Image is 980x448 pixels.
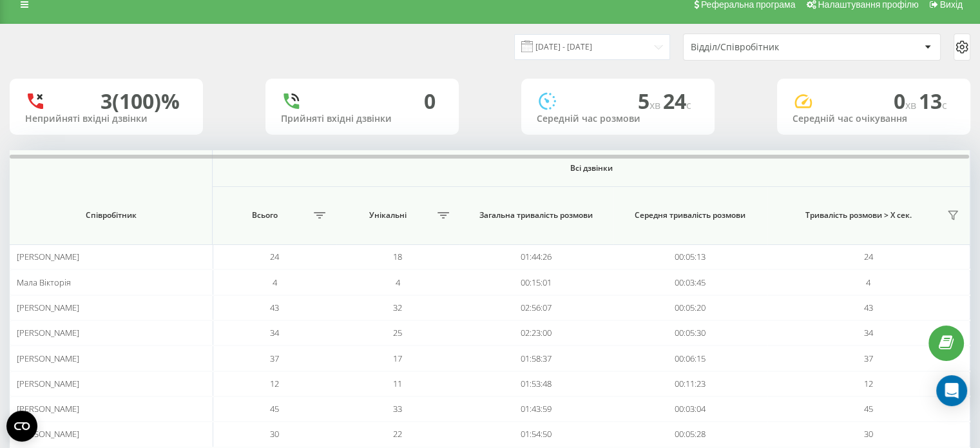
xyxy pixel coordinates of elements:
span: 43 [270,302,279,313]
span: 0 [894,87,919,115]
span: c [686,98,691,112]
span: 5 [638,87,663,115]
span: 13 [919,87,947,115]
td: 01:54:50 [459,422,613,447]
td: 02:56:07 [459,295,613,320]
span: 32 [393,302,402,313]
td: 00:03:04 [613,396,767,422]
span: 25 [393,327,402,338]
span: Середня тривалість розмови [627,210,754,220]
td: 01:58:37 [459,346,613,371]
span: 24 [663,87,691,115]
span: 12 [864,378,873,389]
span: 12 [270,378,279,389]
td: 00:06:15 [613,346,767,371]
span: хв [905,98,919,112]
div: 3 (100)% [101,89,180,113]
span: 17 [393,353,402,364]
span: Співробітник [26,210,197,220]
span: 30 [864,428,873,440]
span: [PERSON_NAME] [17,428,79,440]
td: 00:15:01 [459,269,613,295]
button: Open CMP widget [6,411,37,442]
div: Неприйняті вхідні дзвінки [25,113,187,124]
span: Тривалість розмови > Х сек. [774,210,943,220]
span: хв [649,98,663,112]
div: 0 [424,89,436,113]
div: Open Intercom Messenger [936,375,967,406]
span: 24 [270,251,279,262]
span: Загальна тривалість розмови [473,210,600,220]
span: Всі дзвінки [256,163,926,173]
span: 4 [866,277,870,288]
div: Середній час розмови [537,113,699,124]
span: 34 [864,327,873,338]
span: 11 [393,378,402,389]
span: [PERSON_NAME] [17,378,79,389]
span: [PERSON_NAME] [17,302,79,313]
span: c [942,98,947,112]
td: 00:03:45 [613,269,767,295]
span: [PERSON_NAME] [17,353,79,364]
td: 00:05:13 [613,244,767,269]
td: 01:43:59 [459,396,613,422]
span: 45 [864,403,873,414]
td: 00:05:20 [613,295,767,320]
span: 4 [272,277,276,288]
div: Відділ/Співробітник [691,42,845,53]
span: 22 [393,428,402,440]
span: 45 [270,403,279,414]
span: 34 [270,327,279,338]
span: 43 [864,302,873,313]
td: 00:05:30 [613,320,767,346]
td: 02:23:00 [459,320,613,346]
div: Середній час очікування [793,113,955,124]
span: Мала Вікторія [17,277,71,288]
span: 24 [864,251,873,262]
div: Прийняті вхідні дзвінки [281,113,443,124]
span: 37 [864,353,873,364]
span: 30 [270,428,279,440]
span: 4 [396,277,400,288]
span: [PERSON_NAME] [17,403,79,414]
span: 37 [270,353,279,364]
td: 00:05:28 [613,422,767,447]
span: 18 [393,251,402,262]
td: 01:44:26 [459,244,613,269]
span: 33 [393,403,402,414]
span: [PERSON_NAME] [17,327,79,338]
td: 00:11:23 [613,371,767,396]
span: [PERSON_NAME] [17,251,79,262]
td: 01:53:48 [459,371,613,396]
span: Унікальні [343,210,434,220]
span: Всього [219,210,310,220]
